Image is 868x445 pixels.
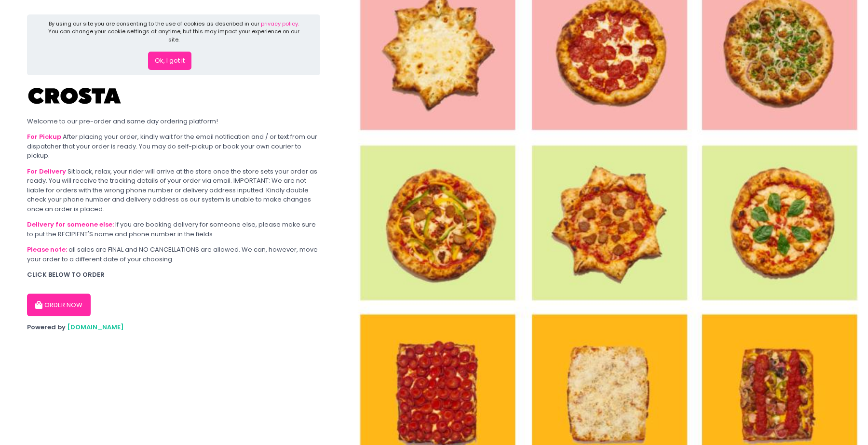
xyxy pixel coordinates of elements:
[27,220,320,239] div: If you are booking delivery for someone else, please make sure to put the RECIPIENT'S name and ph...
[27,167,66,176] b: For Delivery
[43,20,304,44] div: By using our site you are consenting to the use of cookies as described in our You can change you...
[27,132,61,141] b: For Pickup
[27,245,320,264] div: all sales are FINAL and NO CANCELLATIONS are allowed. We can, however, move your order to a diffe...
[27,323,320,332] div: Powered by
[67,323,124,332] a: [DOMAIN_NAME]
[27,270,320,280] div: CLICK BELOW TO ORDER
[27,81,123,110] img: Crosta Pizzeria
[27,132,320,161] div: After placing your order, kindly wait for the email notification and / or text from our dispatche...
[27,117,320,126] div: Welcome to our pre-order and same day ordering platform!
[148,52,191,70] button: Ok, I got it
[27,220,114,229] b: Delivery for someone else:
[261,20,299,27] a: privacy policy.
[27,294,91,317] button: ORDER NOW
[27,167,320,214] div: Sit back, relax, your rider will arrive at the store once the store sets your order as ready. You...
[27,245,67,254] b: Please note:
